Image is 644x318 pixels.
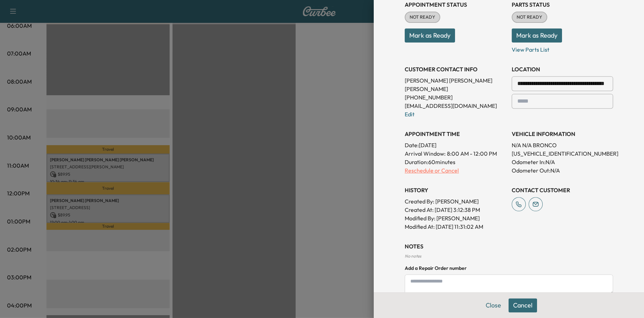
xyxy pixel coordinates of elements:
[405,0,506,9] h3: Appointment Status
[405,265,613,272] h4: Add a Repair Order number
[405,14,440,21] span: NOT READY
[447,149,497,158] span: 8:00 AM - 12:00 PM
[405,130,506,138] h3: APPOINTMENT TIME
[405,206,506,214] p: Created At : [DATE] 3:12:38 PM
[405,76,506,93] p: [PERSON_NAME] [PERSON_NAME] [PERSON_NAME]
[405,28,455,43] button: Mark as Ready
[512,141,613,149] p: N/A N/A BRONCO
[405,186,506,194] h3: History
[512,43,613,54] p: View Parts List
[512,130,613,138] h3: VEHICLE INFORMATION
[512,28,562,43] button: Mark as Ready
[512,158,613,166] p: Odometer In: N/A
[405,214,506,222] p: Modified By : [PERSON_NAME]
[405,253,613,259] div: No notes
[509,298,537,312] button: Cancel
[481,298,506,312] button: Close
[405,65,506,73] h3: CUSTOMER CONTACT INFO
[512,166,613,175] p: Odometer Out: N/A
[405,102,506,110] p: [EMAIL_ADDRESS][DOMAIN_NAME]
[405,149,506,158] p: Arrival Window:
[512,65,613,73] h3: LOCATION
[512,149,613,158] p: [US_VEHICLE_IDENTIFICATION_NUMBER]
[405,158,506,166] p: Duration: 60 minutes
[405,197,506,206] p: Created By : [PERSON_NAME]
[405,111,415,118] a: Edit
[512,0,613,9] h3: Parts Status
[512,186,613,194] h3: CONTACT CUSTOMER
[405,166,506,175] p: Reschedule or Cancel
[405,141,506,149] p: Date: [DATE]
[405,242,613,251] h3: NOTES
[405,222,506,231] p: Modified At : [DATE] 11:31:02 AM
[405,93,506,102] p: [PHONE_NUMBER]
[512,14,547,21] span: NOT READY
